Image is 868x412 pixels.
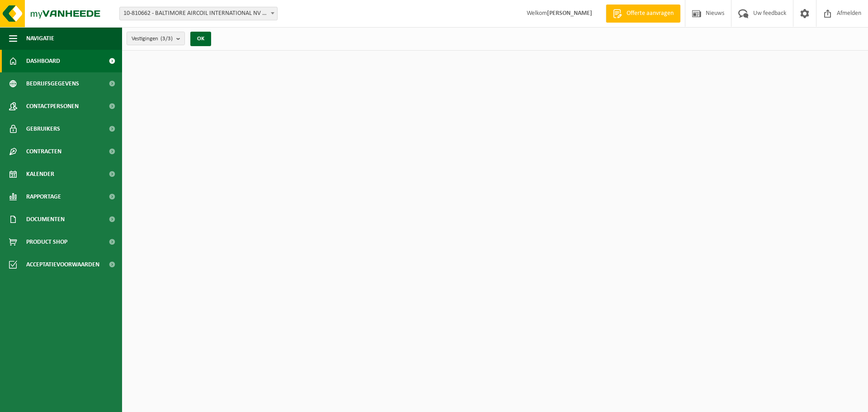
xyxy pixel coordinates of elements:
[190,32,211,46] button: OK
[26,72,79,95] span: Bedrijfsgegevens
[127,32,185,45] button: Vestigingen(3/3)
[547,10,592,17] strong: [PERSON_NAME]
[120,7,277,20] span: 10-810662 - BALTIMORE AIRCOIL INTERNATIONAL NV - HEIST-OP-DEN-BERG
[26,50,60,72] span: Dashboard
[26,231,67,253] span: Product Shop
[26,118,60,140] span: Gebruikers
[132,32,173,46] span: Vestigingen
[119,7,278,20] span: 10-810662 - BALTIMORE AIRCOIL INTERNATIONAL NV - HEIST-OP-DEN-BERG
[26,208,65,231] span: Documenten
[26,95,79,118] span: Contactpersonen
[26,163,54,185] span: Kalender
[26,185,61,208] span: Rapportage
[606,5,680,23] a: Offerte aanvragen
[26,27,54,50] span: Navigatie
[26,140,61,163] span: Contracten
[26,253,99,276] span: Acceptatievoorwaarden
[624,9,676,18] span: Offerte aanvragen
[160,36,173,42] count: (3/3)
